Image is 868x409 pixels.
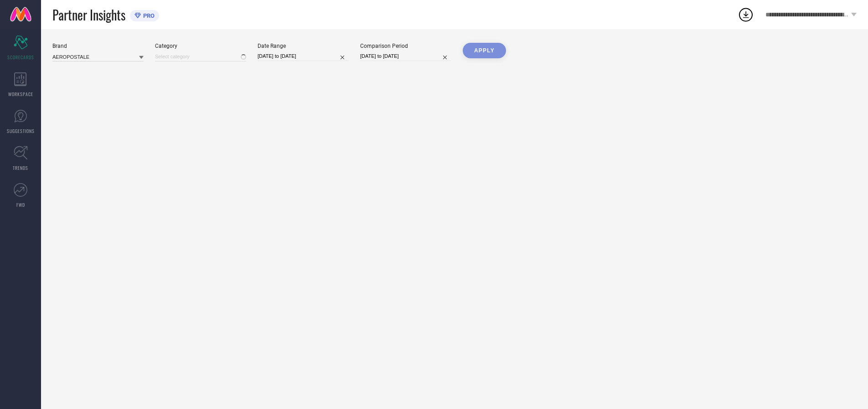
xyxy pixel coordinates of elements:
div: Comparison Period [360,43,451,49]
span: WORKSPACE [8,91,33,97]
div: Open download list [738,6,754,23]
span: TRENDS [13,164,28,171]
span: SUGGESTIONS [7,128,35,134]
input: Select date range [258,51,349,61]
div: Date Range [258,43,349,49]
div: Category [155,43,246,49]
span: FWD [16,201,25,208]
span: PRO [141,12,155,19]
span: Partner Insights [52,5,125,24]
input: Select comparison period [360,51,451,61]
div: Brand [52,43,144,49]
span: SCORECARDS [7,54,34,61]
